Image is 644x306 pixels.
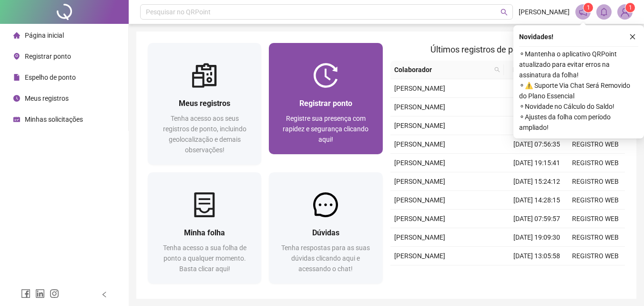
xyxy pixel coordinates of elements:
span: Novidades ! [519,32,553,42]
span: bell [600,8,608,16]
td: [DATE] 19:18:39 [508,79,566,98]
td: REGISTRO WEB [566,191,625,210]
td: [DATE] 19:09:30 [508,228,566,247]
span: close [629,33,636,40]
td: [DATE] 07:59:57 [508,210,566,228]
span: Registrar ponto [25,53,71,60]
a: Meus registrosTenha acesso aos seus registros de ponto, incluindo geolocalização e demais observa... [148,43,261,165]
span: ⚬ Ajustes da folha com período ampliado! [519,112,638,133]
span: [PERSON_NAME] [394,196,445,204]
span: [PERSON_NAME] [394,233,445,241]
span: Dúvidas [312,228,339,237]
span: search [494,67,500,73]
span: [PERSON_NAME] [394,84,445,92]
span: 1 [629,4,632,11]
td: REGISTRO WEB [566,135,625,154]
span: [PERSON_NAME] [394,178,445,185]
span: clock-circle [13,95,20,102]
td: [DATE] 10:42:38 [508,265,566,284]
span: ⚬ Novidade no Cálculo do Saldo! [519,101,638,112]
span: facebook [21,289,31,298]
span: Registrar ponto [299,99,352,108]
td: [DATE] 12:30:31 [508,116,566,135]
td: [DATE] 07:56:35 [508,135,566,154]
td: [DATE] 14:28:15 [508,191,566,210]
sup: Atualize o seu contato no menu Meus Dados [625,3,635,12]
td: [DATE] 15:24:12 [508,172,566,191]
a: Registrar pontoRegistre sua presença com rapidez e segurança clicando aqui! [269,43,382,154]
span: Minha folha [184,228,225,237]
span: Minhas solicitações [25,116,83,123]
td: [DATE] 14:44:27 [508,98,566,116]
td: [DATE] 13:05:58 [508,247,566,265]
th: Data/Hora [504,61,561,79]
span: schedule [13,116,20,123]
img: 90472 [618,5,632,19]
span: search [492,63,502,77]
span: Tenha acesso aos seus registros de ponto, incluindo geolocalização e demais observações! [163,115,246,154]
span: left [101,291,108,298]
td: REGISTRO WEB [566,265,625,284]
span: Data/Hora [508,64,549,75]
span: [PERSON_NAME] [394,103,445,111]
span: linkedin [35,289,45,298]
span: ⚬ ⚠️ Suporte Via Chat Será Removido do Plano Essencial [519,80,638,101]
a: DúvidasTenha respostas para as suas dúvidas clicando aqui e acessando o chat! [269,172,382,284]
td: REGISTRO WEB [566,154,625,172]
span: 1 [587,4,590,11]
span: search [501,9,508,16]
span: Tenha respostas para as suas dúvidas clicando aqui e acessando o chat! [281,244,370,273]
span: file [13,74,20,81]
span: instagram [50,289,59,298]
td: REGISTRO WEB [566,228,625,247]
span: Colaborador [394,64,491,75]
td: REGISTRO WEB [566,172,625,191]
td: [DATE] 19:15:41 [508,154,566,172]
td: REGISTRO WEB [566,247,625,265]
span: Meus registros [25,95,69,102]
span: Últimos registros de ponto sincronizados [430,44,584,54]
span: Meus registros [179,99,230,108]
span: Espelho de ponto [25,74,76,81]
span: [PERSON_NAME] [519,7,570,17]
span: [PERSON_NAME] [394,252,445,260]
span: environment [13,53,20,60]
span: ⚬ Mantenha o aplicativo QRPoint atualizado para evitar erros na assinatura da folha! [519,49,638,80]
span: notification [579,8,587,16]
span: Registre sua presença com rapidez e segurança clicando aqui! [283,115,368,143]
td: REGISTRO WEB [566,210,625,228]
a: Minha folhaTenha acesso a sua folha de ponto a qualquer momento. Basta clicar aqui! [148,172,261,284]
span: Página inicial [25,32,64,39]
span: Tenha acesso a sua folha de ponto a qualquer momento. Basta clicar aqui! [163,244,246,273]
span: home [13,32,20,39]
span: [PERSON_NAME] [394,140,445,148]
span: [PERSON_NAME] [394,159,445,167]
sup: 1 [583,3,593,12]
span: [PERSON_NAME] [394,122,445,129]
span: [PERSON_NAME] [394,215,445,222]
